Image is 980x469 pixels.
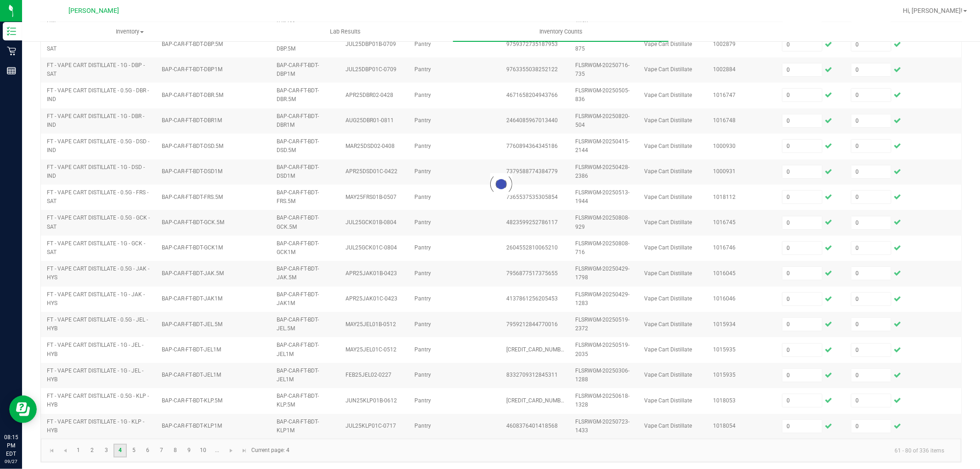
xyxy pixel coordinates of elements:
[41,439,961,462] kendo-pager: Current page: 4
[127,444,141,458] a: Page 5
[22,22,238,41] a: Inventory
[238,444,251,458] a: Go to the last page
[238,22,453,41] a: Lab Results
[197,444,210,458] a: Page 10
[113,444,127,458] a: Page 4
[85,444,99,458] a: Page 2
[4,433,18,458] p: 08:15 PM EDT
[210,444,224,458] a: Page 11
[100,444,113,458] a: Page 3
[7,66,16,75] inline-svg: Reports
[72,444,85,458] a: Page 1
[141,444,154,458] a: Page 6
[182,444,196,458] a: Page 9
[169,444,182,458] a: Page 8
[4,458,18,465] p: 09/27
[317,28,373,36] span: Lab Results
[295,443,952,458] kendo-pager-info: 61 - 80 of 336 items
[7,27,16,36] inline-svg: Inventory
[48,447,56,454] span: Go to the first page
[58,444,72,458] a: Go to the previous page
[7,46,16,56] inline-svg: Retail
[155,444,168,458] a: Page 7
[23,28,237,36] span: Inventory
[227,447,235,454] span: Go to the next page
[9,396,37,423] iframe: Resource center
[68,7,119,15] span: [PERSON_NAME]
[241,447,249,454] span: Go to the last page
[527,28,595,36] span: Inventory Counts
[903,7,963,14] span: Hi, [PERSON_NAME]!
[45,444,58,458] a: Go to the first page
[62,447,69,454] span: Go to the previous page
[225,444,238,458] a: Go to the next page
[453,22,668,41] a: Inventory Counts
